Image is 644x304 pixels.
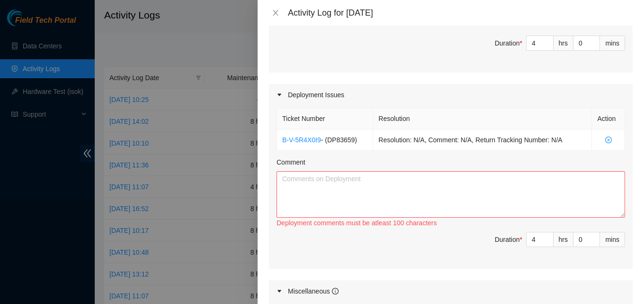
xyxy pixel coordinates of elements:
[277,218,625,228] div: Deployment comments must be atleast 100 characters
[373,129,592,151] td: Resolution: N/A, Comment: N/A, Return Tracking Number: N/A
[597,137,619,143] span: close-circle
[277,157,305,167] label: Comment
[288,8,633,18] div: Activity Log for [DATE]
[554,232,573,247] div: hrs
[277,171,625,218] textarea: Comment
[495,234,522,245] div: Duration
[373,108,592,129] th: Resolution
[600,36,625,51] div: mins
[269,280,633,302] div: Miscellaneous info-circle
[332,288,339,295] span: info-circle
[282,136,321,144] a: B-V-5R4X0I9
[277,288,282,294] span: caret-right
[554,36,573,51] div: hrs
[288,286,339,296] div: Miscellaneous
[277,92,282,98] span: caret-right
[321,136,357,144] span: - ( DP83659 )
[600,232,625,247] div: mins
[277,108,373,129] th: Ticket Number
[495,38,522,48] div: Duration
[592,108,625,129] th: Action
[269,84,633,106] div: Deployment Issues
[272,9,279,17] span: close
[269,9,282,18] button: Close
